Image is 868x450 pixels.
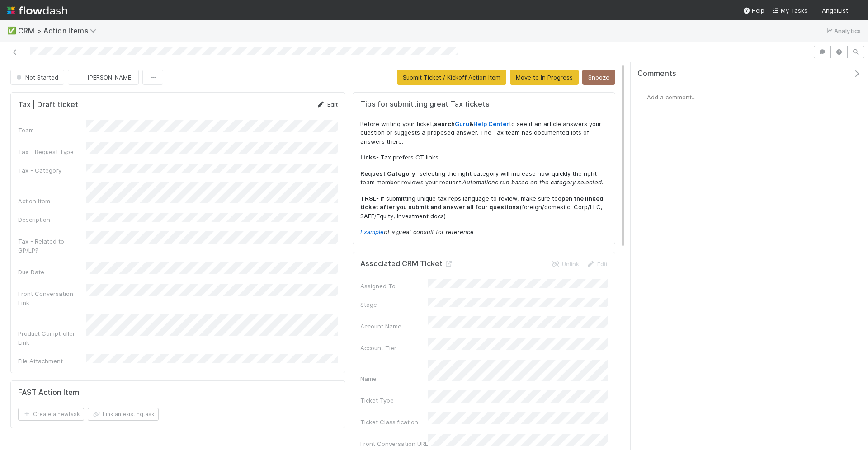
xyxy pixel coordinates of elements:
[647,94,696,101] span: Add a comment...
[852,6,861,15] img: avatar_c597f508-4d28-4c7c-92e0-bd2d0d338f8e.png
[18,26,101,35] span: CRM > Action Items
[434,120,509,127] strong: search &
[455,120,469,127] a: Guru
[772,7,807,14] span: My Tasks
[582,70,615,85] button: Snooze
[360,439,428,448] div: Front Conversation URL
[360,228,384,235] a: Example
[75,73,85,82] img: avatar_c597f508-4d28-4c7c-92e0-bd2d0d338f8e.png
[18,329,86,347] div: Product Comptroller Link
[18,126,86,135] div: Team
[473,120,509,127] a: Help Center
[18,237,86,255] div: Tax - Related to GP/LP?
[18,147,86,156] div: Tax - Request Type
[18,388,79,397] h5: FAST Action Item
[637,69,676,78] span: Comments
[68,70,139,85] button: [PERSON_NAME]
[18,197,86,206] div: Action Item
[360,417,428,427] div: Ticket Classification
[822,7,848,14] span: AngelList
[360,322,428,331] div: Account Name
[360,169,608,187] p: - selecting the right category will increase how quickly the right team member reviews your request.
[360,195,376,202] strong: TRSL
[360,300,428,309] div: Stage
[87,74,133,81] span: [PERSON_NAME]
[772,6,807,15] a: My Tasks
[360,259,453,268] h5: Associated CRM Ticket
[360,153,608,162] p: - Tax prefers CT links!
[743,6,764,15] div: Help
[462,178,604,186] em: Automations run based on the category selected.
[360,374,428,383] div: Name
[88,408,159,421] button: Link an existingtask
[825,25,861,36] a: Analytics
[360,343,428,352] div: Account Tier
[10,70,64,85] button: Not Started
[360,120,608,146] p: Before writing your ticket, to see if an article answers your question or suggests a proposed ans...
[316,101,338,108] a: Edit
[7,27,16,34] span: ✅
[360,170,415,177] strong: Request Category
[360,396,428,405] div: Ticket Type
[18,267,86,277] div: Due Date
[510,70,579,85] button: Move to In Progress
[360,228,474,235] em: of a great consult for reference
[360,281,428,291] div: Assigned To
[586,260,608,267] a: Edit
[18,356,86,366] div: File Attachment
[18,289,86,307] div: Front Conversation Link
[14,74,58,81] span: Not Started
[18,408,84,421] button: Create a newtask
[360,194,608,221] p: - If submitting unique tax reps language to review, make sure to (foreign/domestic, Corp/LLC, SAF...
[551,260,579,267] a: Unlink
[18,166,86,175] div: Tax - Category
[18,215,86,224] div: Description
[18,100,78,109] h5: Tax | Draft ticket
[360,100,608,109] h5: Tips for submitting great Tax tickets
[397,70,506,85] button: Submit Ticket / Kickoff Action Item
[638,93,647,102] img: avatar_c597f508-4d28-4c7c-92e0-bd2d0d338f8e.png
[360,154,376,161] strong: Links
[7,3,67,18] img: logo-inverted-e16ddd16eac7371096b0.svg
